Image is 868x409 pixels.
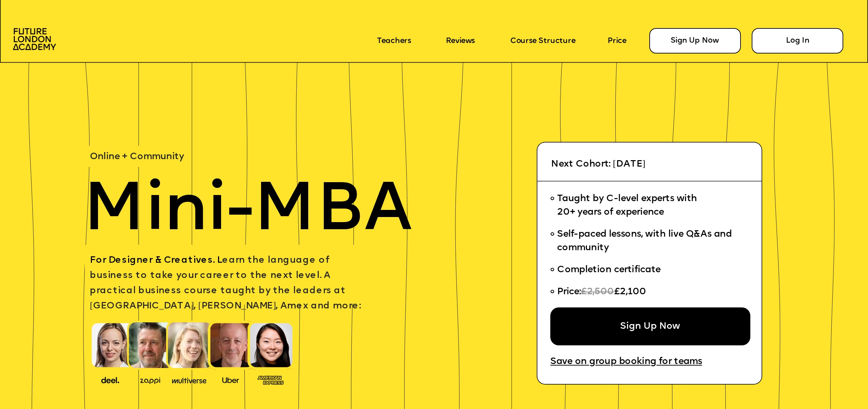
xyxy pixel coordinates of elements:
span: £2,500 [581,287,614,297]
a: Price [608,37,626,45]
span: £2,100 [614,287,646,297]
span: Next Cohort: [DATE] [551,159,645,169]
span: Mini-MBA [83,178,412,246]
img: image-b7d05013-d886-4065-8d38-3eca2af40620.png [169,374,210,385]
a: Course Structure [510,37,576,45]
img: image-aac980e9-41de-4c2d-a048-f29dd30a0068.png [13,28,56,50]
span: Price: [557,287,581,297]
span: Online + Community [90,152,184,162]
span: Taught by C-level experts with 20+ years of experience [557,194,697,217]
img: image-b2f1584c-cbf7-4a77-bbe0-f56ae6ee31f2.png [133,375,167,384]
img: image-99cff0b2-a396-4aab-8550-cf4071da2cb9.png [214,375,248,384]
img: image-93eab660-639c-4de6-957c-4ae039a0235a.png [254,373,288,386]
span: For Designer & Creatives. L [90,256,222,265]
a: Save on group booking for teams [550,357,702,367]
a: Reviews [446,37,475,45]
a: Teachers [377,37,411,45]
span: Completion certificate [557,265,660,275]
img: image-388f4489-9820-4c53-9b08-f7df0b8d4ae2.png [93,374,127,385]
span: earn the language of business to take your career to the next level. A practical business course ... [90,256,361,311]
span: Self-paced lessons, with live Q&As and community [557,230,734,253]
